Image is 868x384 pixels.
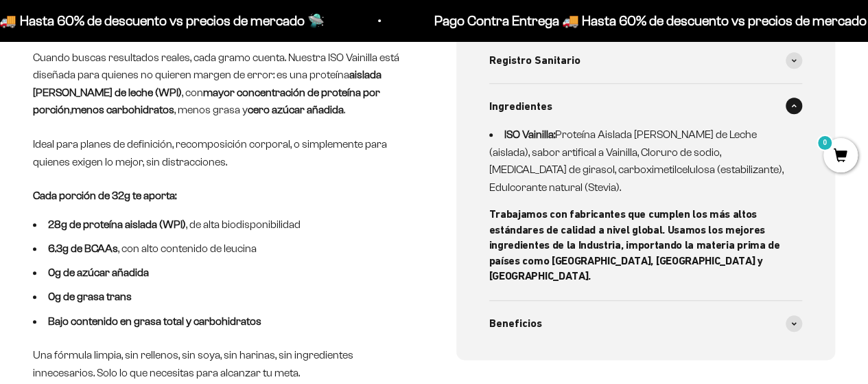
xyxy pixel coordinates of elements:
strong: ISO Vainilla: [504,128,555,140]
p: Cuando buscas resultados reales, cada gramo cuenta. Nuestra ISO Vainilla está diseñada para quien... [33,49,412,119]
p: Ideal para planes de definición, recomposición corporal, o simplemente para quienes exigen lo mej... [33,135,412,170]
p: Una fórmula limpia, sin rellenos, sin soya, sin harinas, sin ingredientes innecesarios. Solo lo q... [33,346,412,381]
strong: cero azúcar añadida [248,104,344,115]
strong: mayor concentración de proteína por porción [33,87,380,116]
span: Ingredientes [489,98,552,115]
span: Beneficios [489,315,542,332]
strong: aislada [PERSON_NAME] de leche (WPI) [33,69,382,98]
strong: 0g de grasa trans [48,291,132,302]
summary: Ingredientes [489,84,803,129]
strong: 28g de proteína aislada (WPI) [48,218,186,230]
summary: Registro Sanitario [489,38,803,83]
strong: Cada porción de 32g te aporta: [33,190,176,201]
li: , con alto contenido de leucina [33,240,412,258]
strong: 6.3g de BCAAs [48,242,118,254]
li: , de alta biodisponibilidad [33,216,412,234]
strong: 0g de azúcar añadida [48,267,149,278]
summary: Beneficios [489,301,803,346]
a: 0 [823,149,858,164]
h6: Trabajamos con fabricantes que cumplen los más altos estándares de calidad a nivel global. Usamos... [489,207,786,284]
strong: menos carbohidratos [71,104,174,115]
span: Registro Sanitario [489,52,580,69]
strong: Bajo contenido en grasa total y carbohidratos [48,315,261,327]
li: Proteína Aislada [PERSON_NAME] de Leche (aislada), sabor artifical a Vainilla, Cloruro de sodio, ... [489,126,786,196]
mark: 0 [817,135,833,151]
